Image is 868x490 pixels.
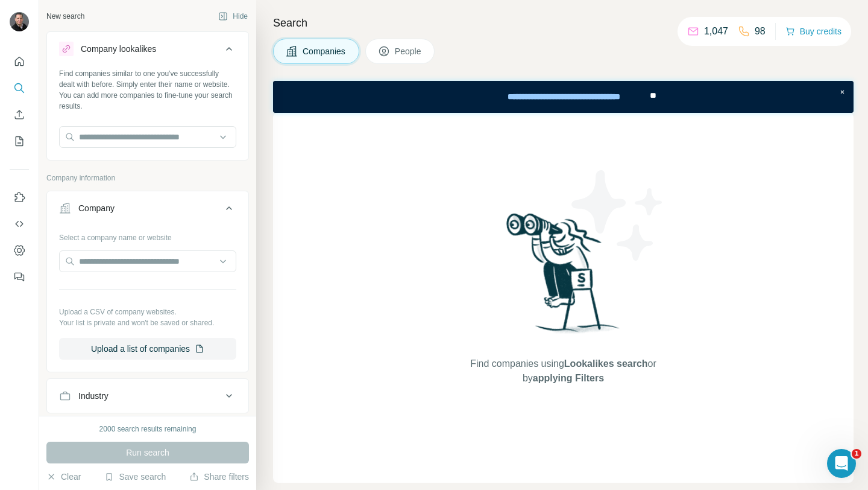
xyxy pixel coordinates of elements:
[10,130,29,152] button: My lists
[47,194,248,227] button: Company
[10,213,29,235] button: Use Surfe API
[47,381,248,410] button: Industry
[189,471,249,483] button: Share filters
[704,24,728,39] p: 1,047
[827,449,856,478] iframe: Intercom live chat
[755,24,766,39] p: 98
[46,11,84,22] div: New search
[46,471,81,483] button: Clear
[10,186,29,208] button: Use Surfe on LinkedIn
[59,317,236,328] p: Your list is private and won't be saved or shared.
[47,34,248,68] button: Company lookalikes
[10,12,29,31] img: Avatar
[852,449,861,459] span: 1
[501,210,626,345] img: Surfe Illustration - Woman searching with binoculars
[210,7,256,25] button: Hide
[99,424,197,434] div: 2000 search results remaining
[78,390,108,402] div: Industry
[10,104,29,126] button: Enrich CSV
[10,240,29,261] button: Dashboard
[564,161,672,270] img: Surfe Illustration - Stars
[81,43,156,55] div: Company lookalikes
[273,14,854,31] h4: Search
[59,68,236,112] div: Find companies similar to one you've successfully dealt with before. Simply enter their name or w...
[303,45,347,57] span: Companies
[785,23,841,40] button: Buy credits
[10,266,29,288] button: Feedback
[564,358,648,369] span: Lookalikes search
[10,51,29,72] button: Quick start
[78,202,115,214] div: Company
[46,173,249,183] p: Company information
[59,338,236,360] button: Upload a list of companies
[10,77,29,99] button: Search
[59,307,236,317] p: Upload a CSV of company websites.
[395,45,423,57] span: People
[59,227,236,243] div: Select a company name or website
[104,471,166,483] button: Save search
[467,357,659,386] span: Find companies using or by
[533,373,604,383] span: applying Filters
[273,81,854,113] iframe: Banner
